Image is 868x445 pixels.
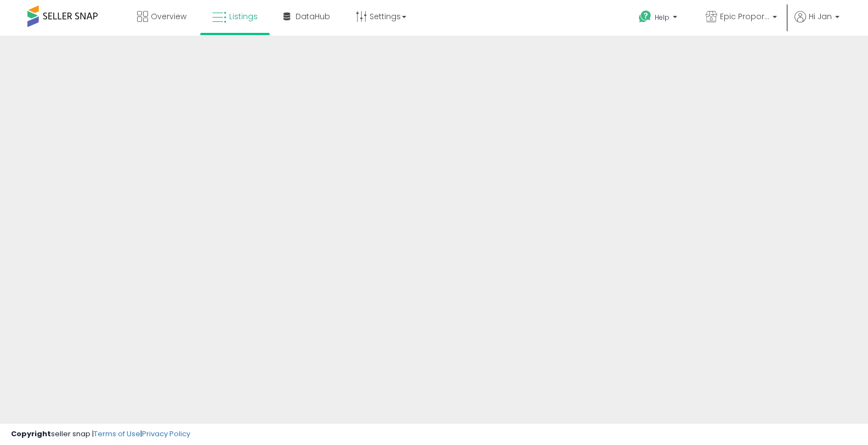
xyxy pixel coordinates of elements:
[11,429,190,440] div: seller snap | |
[94,429,140,439] a: Terms of Use
[630,2,688,36] a: Help
[720,11,769,22] span: Epic Proportions
[296,11,330,22] span: DataHub
[655,13,670,22] span: Help
[795,11,839,36] a: Hi Jan
[229,11,258,22] span: Listings
[151,11,186,22] span: Overview
[809,11,832,22] span: Hi Jan
[142,429,190,439] a: Privacy Policy
[11,429,51,439] strong: Copyright
[638,10,652,24] i: Get Help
